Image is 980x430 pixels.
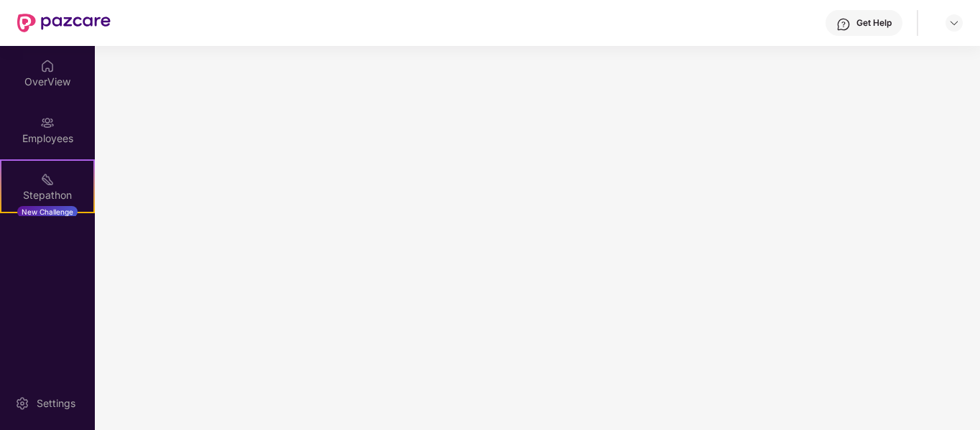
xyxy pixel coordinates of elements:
[40,116,55,130] img: svg+xml;base64,PHN2ZyBpZD0iRW1wbG95ZWVzIiB4bWxucz0iaHR0cDovL3d3dy53My5vcmcvMjAwMC9zdmciIHdpZHRoPS...
[1,188,93,202] div: Stepathon
[836,17,851,32] img: svg+xml;base64,PHN2ZyBpZD0iSGVscC0zMngzMiIgeG1sbnM9Imh0dHA6Ly93d3cudzMub3JnLzIwMDAvc3ZnIiB3aWR0aD...
[15,396,29,411] img: svg+xml;base64,PHN2ZyBpZD0iU2V0dGluZy0yMHgyMCIgeG1sbnM9Imh0dHA6Ly93d3cudzMub3JnLzIwMDAvc3ZnIiB3aW...
[40,172,55,187] img: svg+xml;base64,PHN2ZyB4bWxucz0iaHR0cDovL3d3dy53My5vcmcvMjAwMC9zdmciIHdpZHRoPSIyMSIgaGVpZ2h0PSIyMC...
[856,17,892,29] div: Get Help
[948,17,960,29] img: svg+xml;base64,PHN2ZyBpZD0iRHJvcGRvd24tMzJ4MzIiIHhtbG5zPSJodHRwOi8vd3d3LnczLm9yZy8yMDAwL3N2ZyIgd2...
[17,206,78,218] div: New Challenge
[32,396,80,411] div: Settings
[40,59,55,73] img: svg+xml;base64,PHN2ZyBpZD0iSG9tZSIgeG1sbnM9Imh0dHA6Ly93d3cudzMub3JnLzIwMDAvc3ZnIiB3aWR0aD0iMjAiIG...
[17,14,111,32] img: New Pazcare Logo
